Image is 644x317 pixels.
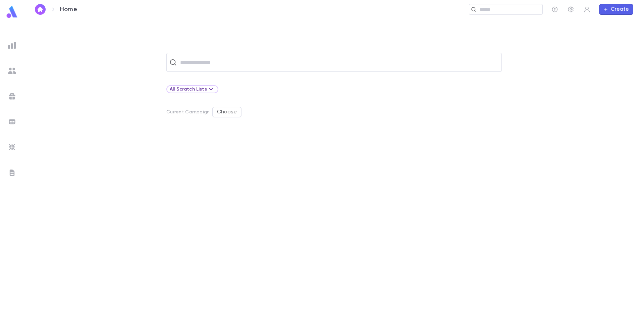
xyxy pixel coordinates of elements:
img: reports_grey.c525e4749d1bce6a11f5fe2a8de1b229.svg [8,41,16,49]
img: home_white.a664292cf8c1dea59945f0da9f25487c.svg [36,7,44,12]
img: imports_grey.530a8a0e642e233f2baf0ef88e8c9fcb.svg [8,143,16,151]
p: Current Campaign [166,109,210,115]
img: students_grey.60c7aba0da46da39d6d829b817ac14fc.svg [8,67,16,75]
img: letters_grey.7941b92b52307dd3b8a917253454ce1c.svg [8,169,16,177]
img: batches_grey.339ca447c9d9533ef1741baa751efc33.svg [8,118,16,126]
button: Choose [212,107,241,117]
div: All Scratch Lists [166,85,218,93]
img: logo [5,5,19,18]
button: Create [599,4,633,15]
img: campaigns_grey.99e729a5f7ee94e3726e6486bddda8f1.svg [8,92,16,100]
p: Home [60,6,77,13]
div: All Scratch Lists [170,85,215,93]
